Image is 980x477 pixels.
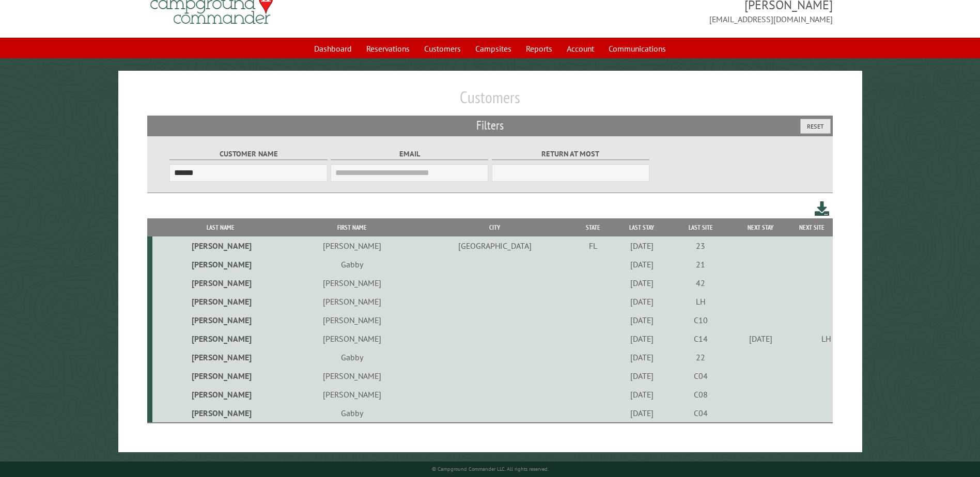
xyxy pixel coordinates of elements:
[614,241,670,251] div: [DATE]
[331,148,488,160] label: Email
[672,236,730,255] td: 23
[672,218,730,236] th: Last Site
[729,218,791,236] th: Next Stay
[360,39,416,58] a: Reservations
[147,87,832,116] h1: Customers
[152,236,288,255] td: [PERSON_NAME]
[561,39,600,58] a: Account
[614,408,670,418] div: [DATE]
[152,311,288,329] td: [PERSON_NAME]
[672,329,730,348] td: C14
[520,39,558,58] a: Reports
[288,404,416,423] td: Gabby
[288,385,416,404] td: [PERSON_NAME]
[614,278,670,288] div: [DATE]
[169,148,327,160] label: Customer Name
[574,218,612,236] th: State
[614,259,670,269] div: [DATE]
[152,385,288,404] td: [PERSON_NAME]
[612,218,672,236] th: Last Stay
[418,39,467,58] a: Customers
[732,333,790,344] div: [DATE]
[815,199,830,218] a: Download this customer list (.csv)
[288,292,416,311] td: [PERSON_NAME]
[288,311,416,329] td: [PERSON_NAME]
[288,367,416,385] td: [PERSON_NAME]
[602,39,672,58] a: Communications
[672,385,730,404] td: C08
[574,236,612,255] td: FL
[152,367,288,385] td: [PERSON_NAME]
[791,218,833,236] th: Next Site
[152,329,288,348] td: [PERSON_NAME]
[288,274,416,292] td: [PERSON_NAME]
[288,329,416,348] td: [PERSON_NAME]
[672,367,730,385] td: C04
[288,236,416,255] td: [PERSON_NAME]
[614,352,670,362] div: [DATE]
[672,404,730,423] td: C04
[672,274,730,292] td: 42
[288,348,416,367] td: Gabby
[791,329,833,348] td: LH
[152,292,288,311] td: [PERSON_NAME]
[288,218,416,236] th: First Name
[492,148,649,160] label: Return at most
[672,348,730,367] td: 22
[800,119,831,134] button: Reset
[308,39,358,58] a: Dashboard
[152,274,288,292] td: [PERSON_NAME]
[416,218,574,236] th: City
[614,296,670,307] div: [DATE]
[147,116,832,135] h2: Filters
[672,311,730,329] td: C10
[672,255,730,274] td: 21
[288,255,416,274] td: Gabby
[469,39,518,58] a: Campsites
[432,466,549,472] small: © Campground Commander LLC. All rights reserved.
[672,292,730,311] td: LH
[152,218,288,236] th: Last Name
[152,404,288,423] td: [PERSON_NAME]
[614,333,670,344] div: [DATE]
[152,348,288,367] td: [PERSON_NAME]
[614,371,670,381] div: [DATE]
[152,255,288,274] td: [PERSON_NAME]
[614,389,670,400] div: [DATE]
[614,315,670,325] div: [DATE]
[416,236,574,255] td: [GEOGRAPHIC_DATA]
